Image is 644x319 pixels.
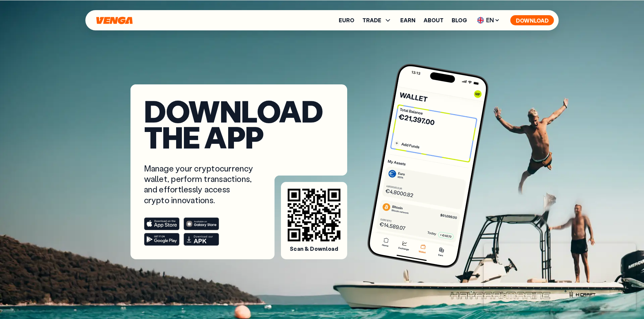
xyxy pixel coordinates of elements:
img: flag-uk [477,17,484,24]
a: About [424,18,444,23]
h1: Download the app [144,98,334,150]
p: Manage your cryptocurrency wallet, perform transactions, and effortlessly access crypto innovations. [144,163,255,205]
a: Euro [339,18,354,23]
a: Earn [400,18,415,23]
span: TRADE [362,18,381,23]
span: Scan & Download [290,245,338,252]
a: Blog [452,18,467,23]
svg: Home [96,17,134,24]
span: EN [475,15,502,26]
img: phone [365,61,491,270]
span: TRADE [362,16,392,24]
button: Download [510,15,554,25]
